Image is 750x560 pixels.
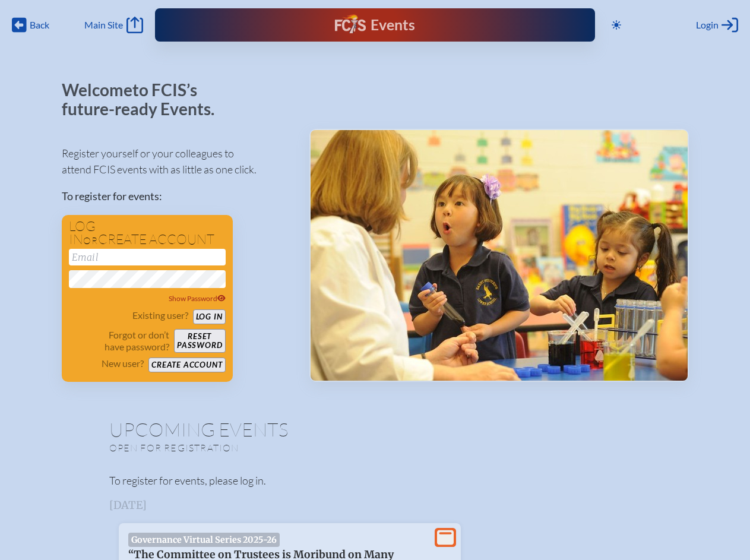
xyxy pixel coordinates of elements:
p: New user? [102,357,144,369]
h3: [DATE] [109,499,641,511]
h1: Log in create account [69,220,226,246]
p: To register for events: [62,188,290,204]
span: Back [30,19,49,31]
p: Existing user? [132,309,188,321]
button: Log in [193,309,226,324]
button: Create account [148,357,225,372]
img: Events [311,130,688,381]
input: Email [69,249,226,265]
p: Open for registration [109,442,423,454]
p: Welcome to FCIS’s future-ready Events. [62,81,228,118]
span: Login [696,19,719,31]
h1: Upcoming Events [109,420,641,439]
span: Main Site [84,19,123,31]
span: or [83,235,98,246]
div: FCIS Events — Future ready [284,14,466,36]
span: Governance Virtual Series 2025-26 [128,533,280,547]
button: Resetpassword [174,329,225,353]
p: Forgot or don’t have password? [69,329,170,353]
a: Main Site [84,17,143,33]
p: To register for events, please log in. [109,473,641,489]
span: Show Password [169,294,226,303]
p: Register yourself or your colleagues to attend FCIS events with as little as one click. [62,145,290,178]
